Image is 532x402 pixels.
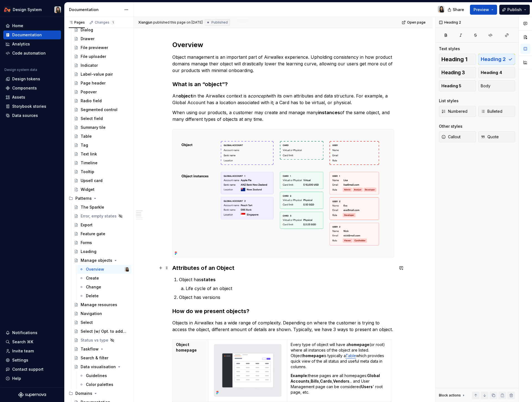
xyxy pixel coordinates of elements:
[349,342,369,347] strong: homepage
[72,185,131,194] a: Widget
[172,93,394,106] p: An in the Airwallex context is a with its own attributes and data structure. For example, a Globa...
[81,364,116,370] div: Data visualisation
[3,21,61,30] a: Home
[318,110,340,115] strong: instances
[72,362,131,371] a: Data visualisation
[3,111,61,120] a: Data sources
[72,247,131,256] a: Loading
[81,311,102,316] div: Navigation
[72,221,131,229] a: Export
[72,176,131,185] a: Upsell card
[453,7,464,12] span: Share
[72,336,131,345] a: Status vs type
[3,102,61,111] a: Storybook stories
[77,291,131,300] a: Delete
[77,371,131,380] a: Guidelines
[81,249,96,254] div: Loading
[439,106,476,117] button: Numbered
[81,346,99,352] div: Taskflow
[72,70,131,79] a: Label-value pair
[211,20,228,25] span: Published
[72,150,131,158] a: Text link
[3,356,61,365] a: Settings
[72,238,131,247] a: Forms
[478,67,515,78] button: Heading 4
[12,85,37,91] div: Components
[81,80,106,86] div: Page header
[81,125,106,130] div: Summary tile
[481,134,499,140] span: Quote
[72,79,131,88] a: Page header
[3,337,61,346] button: Search ⌘K
[474,7,489,12] span: Preview
[72,132,131,141] a: Table
[12,376,21,381] div: Help
[4,68,37,72] div: Design system data
[75,196,92,201] div: Patterns
[439,98,459,104] div: List styles
[12,339,33,345] div: Search ⌘K
[81,116,103,121] div: Select field
[438,6,444,12] img: Xiangjun
[86,382,113,387] div: Color palettes
[86,284,101,290] div: Change
[18,392,46,398] a: Supernova Logo
[179,294,394,301] p: Object has versions
[179,276,394,283] p: Object has
[72,212,131,221] a: Error, empty states
[439,391,466,399] div: Block actions
[12,23,23,29] div: Home
[72,123,131,132] a: Summary tile
[439,393,461,398] div: Block actions
[478,106,515,117] button: Bulleted
[81,36,94,42] div: Drawer
[172,307,394,315] h3: How do we present objects?
[81,27,93,33] div: Dialog
[81,45,108,50] div: File previewer
[186,285,394,292] p: Life cycle of an object
[481,109,502,114] span: Bulleted
[72,309,131,318] a: Navigation
[3,328,61,337] button: Notifications
[86,275,99,281] div: Create
[75,391,92,396] div: Domains
[3,49,61,58] a: Code automation
[3,365,61,374] button: Contact support
[291,373,388,395] p: these pages are all homepages: , , , ... and User Management page can be considered ' root page, ...
[499,5,530,15] button: Publish
[361,384,373,389] strong: Users
[291,373,308,378] strong: Example:
[12,330,37,336] div: Notifications
[13,7,42,12] div: Design System
[81,222,93,228] div: Export
[3,374,61,383] button: Help
[12,367,44,372] div: Contact support
[72,318,131,327] a: Select
[12,41,30,47] div: Analytics
[12,76,40,82] div: Design tokens
[3,40,61,48] a: Analytics
[3,75,61,83] a: Design tokens
[54,6,61,13] img: Xiangjun
[439,80,476,91] button: Heading 5
[439,124,462,129] div: Other styles
[86,293,99,299] div: Delete
[81,71,113,77] div: Label-value pair
[3,347,61,355] a: Invite team
[481,83,490,89] span: Body
[72,229,131,238] a: Feature gate
[81,302,117,308] div: Manage resources
[81,134,92,139] div: Table
[86,267,104,272] div: Overview
[81,54,106,59] div: File uploader
[72,354,131,362] a: Search & filter
[81,213,117,219] div: Error, empty states
[72,114,131,123] a: Select field
[81,187,94,192] div: Widget
[445,5,468,15] button: Share
[507,7,522,12] span: Publish
[138,20,152,25] span: Xiangjun
[311,379,319,383] strong: Bills
[66,389,131,398] div: Domains
[470,5,497,15] button: Preview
